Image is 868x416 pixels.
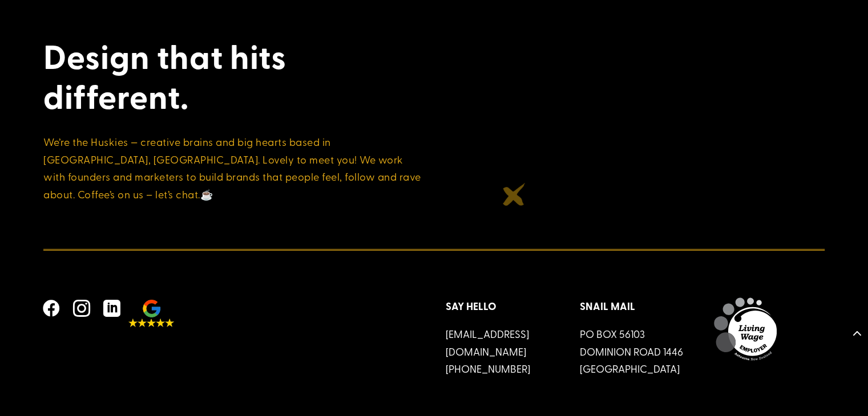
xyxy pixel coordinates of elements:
[38,295,65,322] span: 
[580,325,691,378] p: PO Box 56103 Dominion Road 1446 [GEOGRAPHIC_DATA]
[126,67,192,75] div: Keywords by Traffic
[580,299,635,313] strong: Snail Mail
[43,67,102,75] div: Domain Overview
[68,295,98,322] a: 
[18,18,27,27] img: logo_orange.svg
[31,66,40,75] img: tab_domain_overview_orange.svg
[114,66,123,75] img: tab_keywords_by_traffic_grey.svg
[30,30,126,39] div: Domain: [DOMAIN_NAME]
[446,327,529,358] a: [EMAIL_ADDRESS][DOMAIN_NAME]
[200,187,213,201] span: ☕️
[446,299,496,313] strong: Say Hello
[128,300,177,327] a: 5 stars on google
[32,18,56,27] div: v 4.0.25
[18,30,27,39] img: website_grey.svg
[38,295,68,322] a: 
[128,300,174,327] img: 5 stars on google
[68,295,95,322] span: 
[446,361,530,376] a: [PHONE_NUMBER]
[43,133,422,203] p: We’re the Huskies — creative brains and big hearts based in [GEOGRAPHIC_DATA], [GEOGRAPHIC_DATA]....
[98,295,128,322] a: 
[43,36,422,121] h2: Design that hits different.
[714,297,777,360] img: Husk is a Living Wage Employer
[98,295,126,322] span: 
